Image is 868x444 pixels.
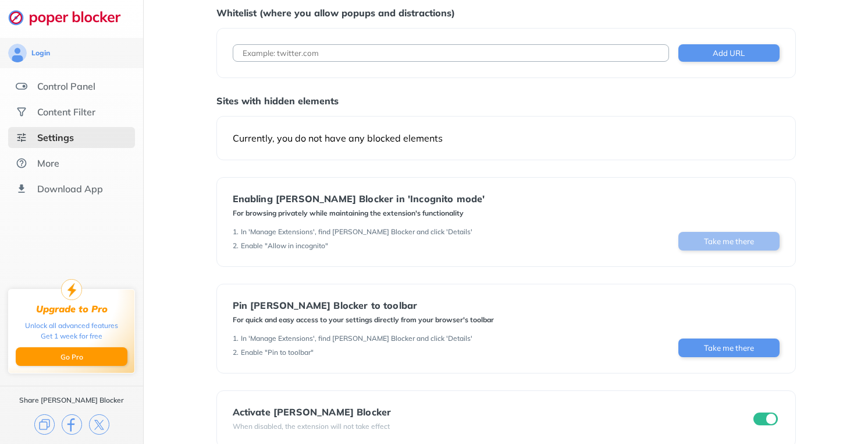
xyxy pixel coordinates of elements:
div: Enable "Allow in incognito" [241,241,328,251]
img: copy.svg [34,414,55,435]
div: Unlock all advanced features [25,320,118,331]
img: about.svg [16,157,27,169]
img: avatar.svg [8,44,27,62]
div: Control Panel [37,80,95,92]
div: 2 . [233,348,239,357]
div: Upgrade to Pro [36,304,108,315]
div: Currently, you do not have any blocked elements [233,132,780,144]
img: download-app.svg [16,183,27,195]
div: Whitelist (where you allow popups and distractions) [216,7,796,19]
div: Enabling [PERSON_NAME] Blocker in 'Incognito mode' [233,193,485,204]
div: Login [31,48,50,58]
div: Pin [PERSON_NAME] Blocker to toolbar [233,300,494,311]
img: features.svg [16,80,27,92]
img: facebook.svg [62,414,82,435]
div: Settings [37,132,74,143]
div: Activate [PERSON_NAME] Blocker [233,407,392,417]
img: upgrade-to-pro.svg [61,279,82,300]
button: Add URL [678,44,780,62]
div: Share [PERSON_NAME] Blocker [19,396,124,405]
div: More [37,157,59,169]
button: Go Pro [16,347,127,366]
div: When disabled, the extension will not take effect [233,422,392,431]
div: Download App [37,183,103,195]
img: x.svg [89,414,109,435]
div: Enable "Pin to toolbar" [241,348,314,357]
div: Content Filter [37,106,95,118]
button: Take me there [678,339,780,357]
div: In 'Manage Extensions', find [PERSON_NAME] Blocker and click 'Details' [241,334,472,343]
div: For quick and easy access to your settings directly from your browser's toolbar [233,315,494,325]
div: 1 . [233,227,239,237]
div: For browsing privately while maintaining the extension's functionality [233,209,485,218]
div: 1 . [233,334,239,343]
div: Get 1 week for free [41,331,102,341]
img: social.svg [16,106,27,118]
input: Example: twitter.com [233,44,669,62]
div: In 'Manage Extensions', find [PERSON_NAME] Blocker and click 'Details' [241,227,472,237]
button: Take me there [678,232,780,251]
div: Sites with hidden elements [216,95,796,107]
div: 2 . [233,241,239,251]
img: logo-webpage.svg [8,9,133,26]
img: settings-selected.svg [16,132,27,143]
